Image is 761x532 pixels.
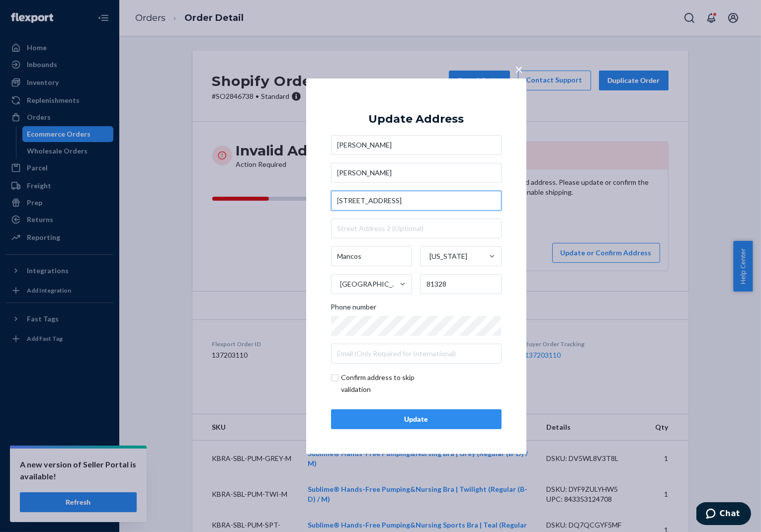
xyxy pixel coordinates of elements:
input: [GEOGRAPHIC_DATA] [339,274,340,294]
input: First & Last Name [331,135,502,155]
iframe: Opens a widget where you can chat to one of our agents [696,502,751,527]
input: City [331,246,413,266]
input: [US_STATE] [428,246,429,266]
div: [US_STATE] [429,251,467,261]
input: ZIP Code [420,274,502,294]
button: Update [331,409,502,429]
div: Update [339,414,493,424]
input: Email (Only Required for International) [331,344,502,364]
div: [GEOGRAPHIC_DATA] [340,279,399,289]
input: Street Address 2 (Optional) [331,219,502,238]
input: Company Name [331,163,502,183]
input: Street Address [331,191,502,211]
span: Phone number [331,302,377,316]
span: × [515,60,523,77]
div: Update Address [368,113,464,125]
